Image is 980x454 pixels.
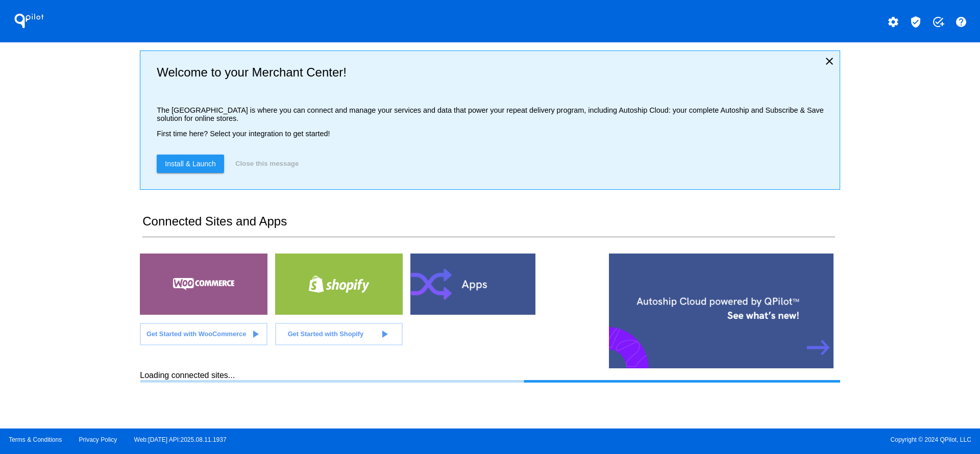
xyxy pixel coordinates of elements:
mat-icon: play_arrow [378,328,390,340]
span: Copyright © 2024 QPilot, LLC [499,436,971,443]
span: Get Started with WooCommerce [146,330,246,338]
a: Privacy Policy [79,436,117,443]
span: Install & Launch [165,160,216,168]
mat-icon: close [823,55,836,67]
h2: Welcome to your Merchant Center! [157,65,831,80]
p: First time here? Select your integration to get started! [157,130,831,138]
a: Web:[DATE] API:2025.08.11.1937 [134,436,227,443]
span: Get Started with Shopify [288,330,364,338]
a: Get Started with WooCommerce [140,323,267,345]
a: Terms & Conditions [9,436,62,443]
div: Loading connected sites... [140,371,840,383]
a: Get Started with Shopify [275,323,403,345]
mat-icon: help [955,16,967,28]
mat-icon: verified_user [910,16,922,28]
button: Close this message [232,155,302,173]
h1: QPilot [9,11,50,31]
mat-icon: settings [887,16,899,28]
h2: Connected Sites and Apps [142,214,835,237]
mat-icon: add_task [932,16,944,28]
mat-icon: play_arrow [249,328,261,340]
p: The [GEOGRAPHIC_DATA] is where you can connect and manage your services and data that power your ... [157,106,831,122]
a: Install & Launch [157,155,224,173]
